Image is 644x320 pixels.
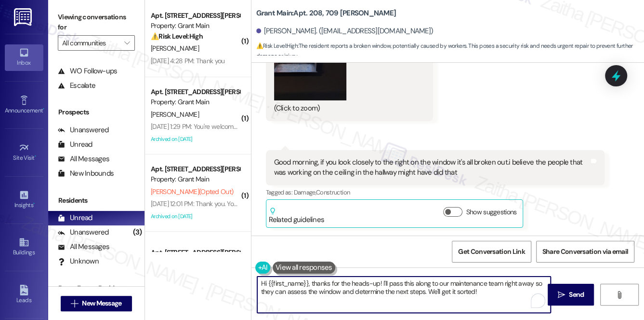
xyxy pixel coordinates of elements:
[48,283,145,293] div: Past + Future Residents
[5,187,43,213] a: Insights •
[542,247,628,257] span: Share Conversation via email
[151,187,233,196] span: [PERSON_NAME] (Opted Out)
[466,207,517,217] label: Show suggestions
[33,200,35,207] span: •
[151,110,199,119] span: [PERSON_NAME]
[48,107,145,117] div: Prospects
[58,139,92,150] div: Unread
[61,296,132,311] button: New Message
[58,81,95,91] div: Escalate
[58,227,109,237] div: Unanswered
[151,21,240,31] div: Property: Grant Main
[14,8,34,26] img: ResiDesk Logo
[5,44,43,70] a: Inbox
[58,10,135,35] label: Viewing conversations for
[151,97,240,107] div: Property: Grant Main
[151,174,240,184] div: Property: Grant Main
[48,195,145,206] div: Residents
[616,291,623,299] i: 
[452,241,531,263] button: Get Conversation Link
[269,207,325,225] div: Related guidelines
[274,103,418,113] div: (Click to zoom)
[82,298,121,308] span: New Message
[150,210,241,223] div: Archived on [DATE]
[43,106,44,112] span: •
[124,39,130,47] i: 
[256,42,298,50] strong: ⚠️ Risk Level: High
[131,225,145,240] div: (3)
[274,157,590,178] div: Good morning, if you look closely to the right on the window it's all broken out.i believe the pe...
[5,282,43,308] a: Leads
[58,256,99,266] div: Unknown
[71,300,78,307] i: 
[293,188,315,196] span: Damage ,
[256,8,396,18] b: Grant Main: Apt. 208, 709 [PERSON_NAME]
[62,35,119,51] input: All communities
[256,41,644,62] span: : The resident reports a broken window, potentially caused by workers. This poses a security risk...
[58,242,109,252] div: All Messages
[151,199,626,208] div: [DATE] 12:01 PM: Thank you. You will no longer receive texts from this thread. Please reply with ...
[569,290,584,300] span: Send
[266,185,605,199] div: Tagged as:
[257,277,551,313] textarea: To enrich screen reader interactions, please activate Accessibility in Grammarly extension settings
[58,66,117,76] div: WO Follow-ups
[58,213,92,223] div: Unread
[151,44,199,53] span: [PERSON_NAME]
[58,168,114,179] div: New Inbounds
[256,26,434,36] div: [PERSON_NAME]. ([EMAIL_ADDRESS][DOMAIN_NAME])
[5,139,43,166] a: Site Visit •
[151,32,203,41] strong: ⚠️ Risk Level: High
[316,188,350,196] span: Construction
[150,133,241,145] div: Archived on [DATE]
[548,284,594,306] button: Send
[458,247,525,257] span: Get Conversation Link
[151,248,240,258] div: Apt. [STREET_ADDRESS][PERSON_NAME]
[151,87,240,97] div: Apt. [STREET_ADDRESS][PERSON_NAME]
[58,125,109,135] div: Unanswered
[151,11,240,21] div: Apt. [STREET_ADDRESS][PERSON_NAME][PERSON_NAME]
[151,164,240,174] div: Apt. [STREET_ADDRESS][PERSON_NAME]
[558,291,565,299] i: 
[151,56,225,65] div: [DATE] 4:28 PM: Thank you
[35,153,36,160] span: •
[151,122,434,131] div: [DATE] 1:29 PM: You're welcome, [PERSON_NAME]! I'll be in touch as soon as I hear back from the t...
[58,154,109,164] div: All Messages
[536,241,634,263] button: Share Conversation via email
[5,234,43,260] a: Buildings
